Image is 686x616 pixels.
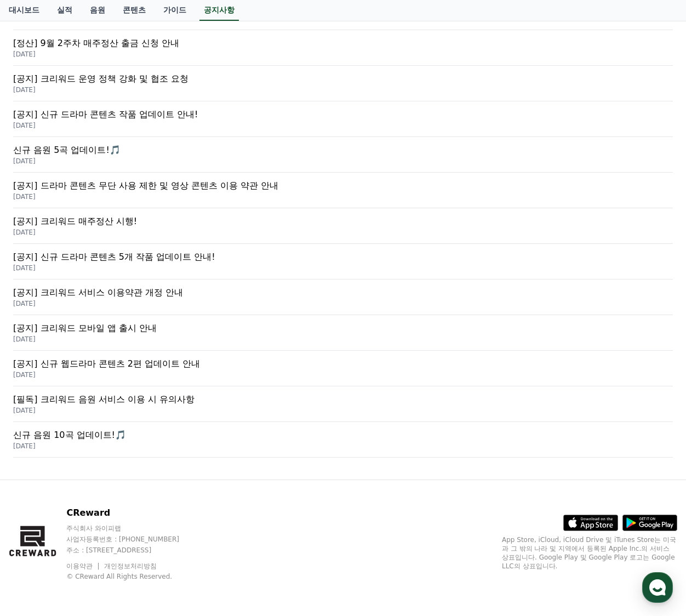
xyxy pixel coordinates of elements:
a: 대화 [72,347,141,375]
p: App Store, iCloud, iCloud Drive 및 iTunes Store는 미국과 그 밖의 나라 및 지역에서 등록된 Apple Inc.의 서비스 상표입니다. Goo... [502,535,677,571]
p: © CReward All Rights Reserved. [66,572,200,581]
p: [DATE] [13,121,673,130]
p: 주식회사 와이피랩 [66,524,200,533]
a: [정산] 9월 2주차 매주정산 출금 신청 안내 [DATE] [13,30,673,66]
p: [DATE] [13,370,673,379]
p: [공지] 크리워드 운영 정책 강화 및 협조 요청 [13,72,673,85]
a: 홈 [3,347,72,375]
p: [정산] 9월 2주차 매주정산 출금 신청 안내 [13,37,673,50]
p: [필독] 크리워드 음원 서비스 이용 시 유의사항 [13,393,673,406]
p: [공지] 크리워드 매주정산 시행! [13,215,673,228]
a: [공지] 크리워드 운영 정책 강화 및 협조 요청 [DATE] [13,66,673,101]
p: [공지] 크리워드 서비스 이용약관 개정 안내 [13,286,673,299]
p: [공지] 신규 드라마 콘텐츠 작품 업데이트 안내! [13,108,673,121]
p: [DATE] [13,192,673,201]
p: [DATE] [13,157,673,166]
p: [DATE] [13,50,673,59]
p: [공지] 신규 웹드라마 콘텐츠 2편 업데이트 안내 [13,357,673,370]
span: 대화 [100,364,113,373]
p: CReward [66,506,200,520]
p: [DATE] [13,299,673,308]
a: [공지] 크리워드 모바일 앱 출시 안내 [DATE] [13,315,673,351]
a: [공지] 신규 웹드라마 콘텐츠 2편 업데이트 안내 [DATE] [13,351,673,386]
p: 신규 음원 5곡 업데이트!🎵 [13,144,673,157]
a: [필독] 크리워드 음원 서비스 이용 시 유의사항 [DATE] [13,386,673,422]
a: 이용약관 [66,562,101,570]
a: 개인정보처리방침 [104,562,157,570]
a: [공지] 크리워드 서비스 이용약관 개정 안내 [DATE] [13,280,673,315]
p: [DATE] [13,335,673,344]
a: 신규 음원 10곡 업데이트!🎵 [DATE] [13,422,673,458]
a: [공지] 신규 드라마 콘텐츠 5개 작품 업데이트 안내! [DATE] [13,244,673,280]
a: [공지] 크리워드 매주정산 시행! [DATE] [13,208,673,244]
p: [공지] 드라마 콘텐츠 무단 사용 제한 및 영상 콘텐츠 이용 약관 안내 [13,179,673,192]
p: [공지] 크리워드 모바일 앱 출시 안내 [13,322,673,335]
p: [DATE] [13,442,673,450]
p: [DATE] [13,406,673,415]
p: [DATE] [13,228,673,237]
p: 사업자등록번호 : [PHONE_NUMBER] [66,535,200,544]
p: 주소 : [STREET_ADDRESS] [66,546,200,555]
p: [공지] 신규 드라마 콘텐츠 5개 작품 업데이트 안내! [13,250,673,264]
span: 홈 [35,364,41,373]
p: 신규 음원 10곡 업데이트!🎵 [13,429,673,442]
a: [공지] 드라마 콘텐츠 무단 사용 제한 및 영상 콘텐츠 이용 약관 안내 [DATE] [13,173,673,208]
span: 설정 [169,364,182,373]
p: [DATE] [13,264,673,272]
a: [공지] 신규 드라마 콘텐츠 작품 업데이트 안내! [DATE] [13,101,673,137]
a: 신규 음원 5곡 업데이트!🎵 [DATE] [13,137,673,173]
a: 설정 [141,347,210,375]
p: [DATE] [13,85,673,94]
